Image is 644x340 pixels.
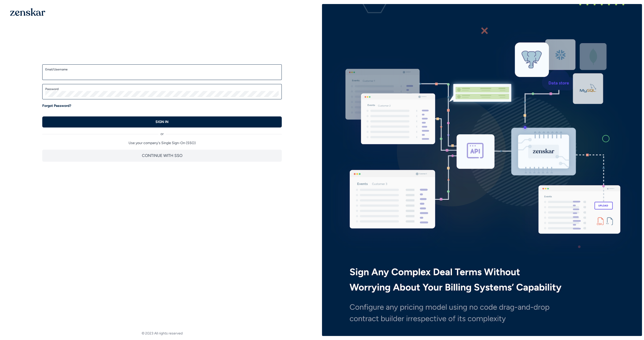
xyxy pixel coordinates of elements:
button: SIGN IN [42,116,282,127]
a: Forgot Password? [42,103,71,108]
img: 1OGAJ2xQqyY4LXKgY66KYq0eOWRCkrZdAb3gUhuVAqdWPZE9SRJmCz+oDMSn4zDLXe31Ii730ItAGKgCKgCCgCikA4Av8PJUP... [10,8,45,16]
p: SIGN IN [155,119,169,124]
footer: © 2023 All rights reserved [2,331,322,336]
label: Password [45,87,279,91]
p: Use your company's Single Sign-On (SSO) [42,141,282,146]
label: Email/Username [45,67,279,71]
button: CONTINUE WITH SSO [42,150,282,162]
div: or [42,127,282,137]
